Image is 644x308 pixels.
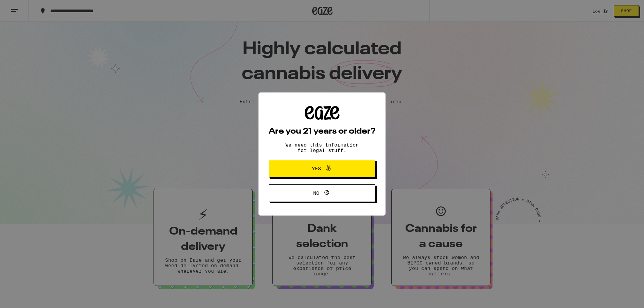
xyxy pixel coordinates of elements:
[269,127,375,136] h2: Are you 21 years or older?
[312,166,321,171] span: Yes
[269,184,375,202] button: No
[313,191,319,195] span: No
[269,160,375,177] button: Yes
[280,142,364,153] p: We need this information for legal stuff.
[4,5,49,10] span: Hi. Need any help?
